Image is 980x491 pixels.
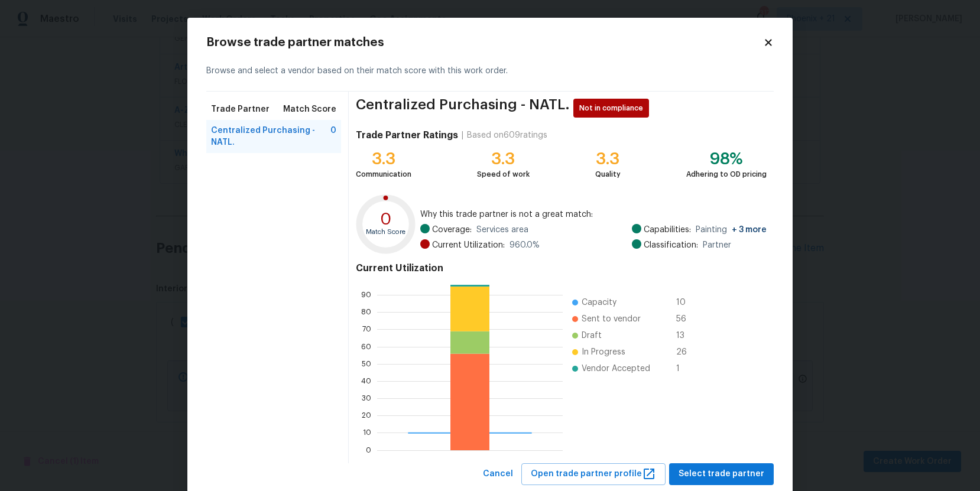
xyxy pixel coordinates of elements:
div: Browse and select a vendor based on their match score with this work order. [206,51,774,92]
span: 1 [676,363,695,375]
div: 3.3 [356,153,411,165]
span: Vendor Accepted [582,363,650,375]
text: 60 [361,343,371,350]
span: Centralized Purchasing - NATL. [356,99,570,118]
span: 13 [676,330,695,342]
span: Painting [696,224,767,236]
text: 70 [362,326,371,333]
text: 0 [380,211,392,227]
span: 960.0 % [510,239,540,251]
span: Match Score [283,103,336,115]
div: | [458,129,467,141]
span: Cancel [483,467,513,482]
span: Partner [703,239,731,251]
span: Sent to vendor [582,313,641,325]
h4: Current Utilization [356,262,767,274]
span: Services area [476,224,528,236]
div: Adhering to OD pricing [686,168,767,180]
div: 3.3 [595,153,621,165]
text: 30 [362,395,371,402]
h2: Browse trade partner matches [206,37,763,48]
text: 20 [362,412,371,419]
div: Communication [356,168,411,180]
span: Current Utilization: [432,239,505,251]
div: Based on 609 ratings [467,129,547,141]
button: Cancel [478,463,518,485]
button: Open trade partner profile [521,463,666,485]
div: 3.3 [477,153,530,165]
span: 56 [676,313,695,325]
span: 10 [676,297,695,308]
text: 90 [361,291,371,298]
span: Capacity [582,297,616,308]
span: Centralized Purchasing - NATL. [211,125,330,148]
text: 50 [362,360,371,368]
text: 10 [363,430,371,437]
button: Select trade partner [669,463,774,485]
span: Why this trade partner is not a great match: [420,209,767,220]
text: Match Score [366,229,405,235]
div: 98% [686,153,767,165]
span: Draft [582,330,602,342]
span: 26 [676,346,695,358]
span: Classification: [644,239,698,251]
span: Trade Partner [211,103,270,115]
h4: Trade Partner Ratings [356,129,458,141]
text: 0 [366,447,371,454]
span: Open trade partner profile [531,467,656,482]
span: In Progress [582,346,625,358]
span: 0 [330,125,336,148]
span: Not in compliance [579,102,648,114]
span: + 3 more [732,226,767,234]
div: Quality [595,168,621,180]
span: Capabilities: [644,224,691,236]
text: 40 [361,378,371,385]
span: Coverage: [432,224,472,236]
div: Speed of work [477,168,530,180]
text: 80 [361,308,371,316]
span: Select trade partner [679,467,764,482]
